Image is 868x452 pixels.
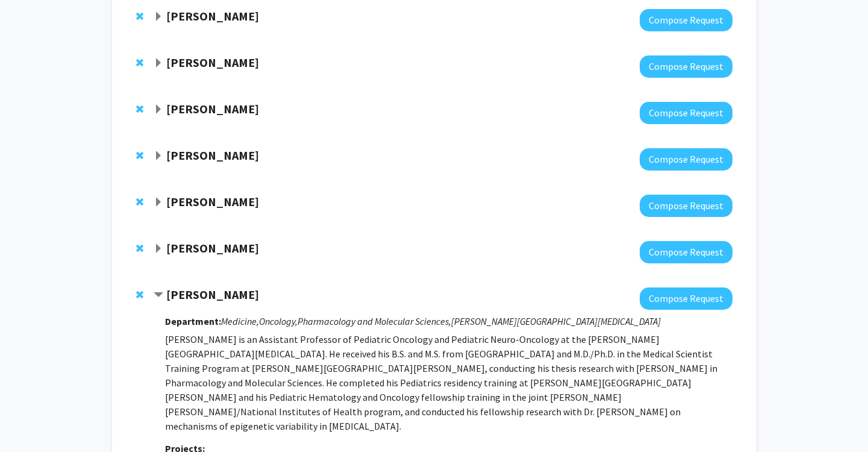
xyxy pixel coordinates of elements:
[136,197,143,207] span: Remove Sara Sukumar from bookmarks
[154,58,163,68] span: Expand Changhe Ji Bookmark
[640,55,732,78] button: Compose Request to Changhe Ji
[136,58,143,67] span: Remove Changhe Ji from bookmarks
[640,148,732,171] button: Compose Request to Alexander Baras
[165,332,732,433] p: [PERSON_NAME] is an Assistant Professor of Pediatric Oncology and Pediatric Neuro-Oncology at the...
[154,105,163,115] span: Expand Tian-Li Wang Bookmark
[166,55,259,70] strong: [PERSON_NAME]
[136,151,143,160] span: Remove Alexander Baras from bookmarks
[166,240,259,256] strong: [PERSON_NAME]
[154,12,163,22] span: Expand Karthik Suresh Bookmark
[640,241,732,263] button: Compose Request to Shawn Lupold
[640,287,732,310] button: Compose Request to Michael Koldobskiy
[154,290,163,300] span: Contract Michael Koldobskiy Bookmark
[166,194,259,209] strong: [PERSON_NAME]
[166,287,259,302] strong: [PERSON_NAME]
[640,102,732,124] button: Compose Request to Tian-Li Wang
[640,9,732,31] button: Compose Request to Karthik Suresh
[166,148,259,163] strong: [PERSON_NAME]
[298,315,451,327] i: Pharmacology and Molecular Sciences,
[640,195,732,217] button: Compose Request to Sara Sukumar
[136,11,143,21] span: Remove Karthik Suresh from bookmarks
[136,290,143,300] span: Remove Michael Koldobskiy from bookmarks
[259,315,298,327] i: Oncology,
[154,151,163,161] span: Expand Alexander Baras Bookmark
[451,315,661,327] i: [PERSON_NAME][GEOGRAPHIC_DATA][MEDICAL_DATA]
[221,315,259,327] i: Medicine,
[136,243,143,253] span: Remove Shawn Lupold from bookmarks
[166,8,259,24] strong: [PERSON_NAME]
[166,101,259,116] strong: [PERSON_NAME]
[154,244,163,254] span: Expand Shawn Lupold Bookmark
[165,315,221,327] strong: Department:
[154,198,163,207] span: Expand Sara Sukumar Bookmark
[9,398,51,443] iframe: Chat
[136,104,143,114] span: Remove Tian-Li Wang from bookmarks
